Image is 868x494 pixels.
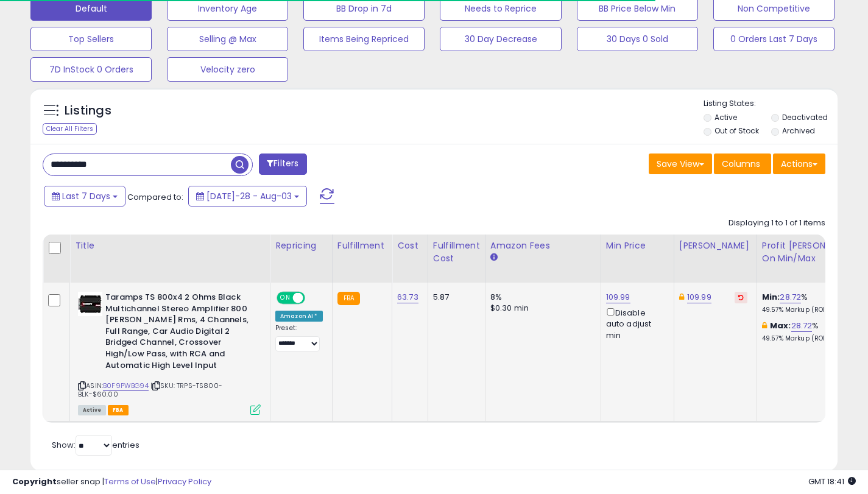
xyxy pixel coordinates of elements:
[167,27,288,51] button: Selling @ Max
[490,252,498,263] small: Amazon Fees.
[278,293,293,303] span: ON
[105,292,253,374] b: Taramps TS 800x4 2 Ohms Black Multichannel Stereo Amplifier 800 [PERSON_NAME] Rms, 4 Channels, Fu...
[606,306,665,341] div: Disable auto adjust min
[729,217,825,229] div: Displaying 1 to 1 of 1 items
[490,239,596,252] div: Amazon Fees
[275,239,327,252] div: Repricing
[275,324,323,351] div: Preset:
[722,158,760,170] span: Columns
[808,476,856,487] span: 2025-08-11 18:41 GMT
[158,476,211,487] a: Privacy Policy
[12,476,57,487] strong: Copyright
[687,291,711,303] a: 109.99
[78,292,261,414] div: ASIN:
[490,292,591,303] div: 8%
[606,239,669,252] div: Min Price
[12,476,211,488] div: seller snap | |
[606,291,630,303] a: 109.99
[30,27,152,51] button: Top Sellers
[433,239,480,265] div: Fulfillment Cost
[715,125,759,136] label: Out of Stock
[65,102,111,119] h5: Listings
[679,239,752,252] div: [PERSON_NAME]
[770,320,791,331] b: Max:
[704,98,838,110] p: Listing States:
[75,239,265,252] div: Title
[762,306,863,314] p: 49.57% Markup (ROI)
[127,191,183,203] span: Compared to:
[762,239,867,265] div: Profit [PERSON_NAME] on Min/Max
[713,27,834,51] button: 0 Orders Last 7 Days
[275,311,323,322] div: Amazon AI *
[108,405,129,415] span: FBA
[780,291,801,303] a: 28.72
[303,27,425,51] button: Items Being Repriced
[397,239,423,252] div: Cost
[762,292,863,314] div: %
[337,239,387,252] div: Fulfillment
[433,292,476,303] div: 5.87
[440,27,561,51] button: 30 Day Decrease
[259,153,306,175] button: Filters
[649,153,712,174] button: Save View
[206,190,292,202] span: [DATE]-28 - Aug-03
[104,476,156,487] a: Terms of Use
[782,112,828,122] label: Deactivated
[43,123,97,135] div: Clear All Filters
[490,303,591,314] div: $0.30 min
[167,57,288,82] button: Velocity zero
[715,112,737,122] label: Active
[577,27,698,51] button: 30 Days 0 Sold
[44,186,125,206] button: Last 7 Days
[78,381,222,399] span: | SKU: TRPS-TS800-BLK-$60.00
[337,292,360,305] small: FBA
[188,186,307,206] button: [DATE]-28 - Aug-03
[791,320,813,332] a: 28.72
[30,57,152,82] button: 7D InStock 0 Orders
[303,293,323,303] span: OFF
[397,291,418,303] a: 63.73
[762,291,780,303] b: Min:
[78,292,102,316] img: 41e+DQGW7qL._SL40_.jpg
[773,153,825,174] button: Actions
[62,190,110,202] span: Last 7 Days
[103,381,149,391] a: B0F9PWBG94
[782,125,815,136] label: Archived
[52,439,139,451] span: Show: entries
[78,405,106,415] span: All listings currently available for purchase on Amazon
[762,334,863,343] p: 49.57% Markup (ROI)
[762,320,863,343] div: %
[714,153,771,174] button: Columns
